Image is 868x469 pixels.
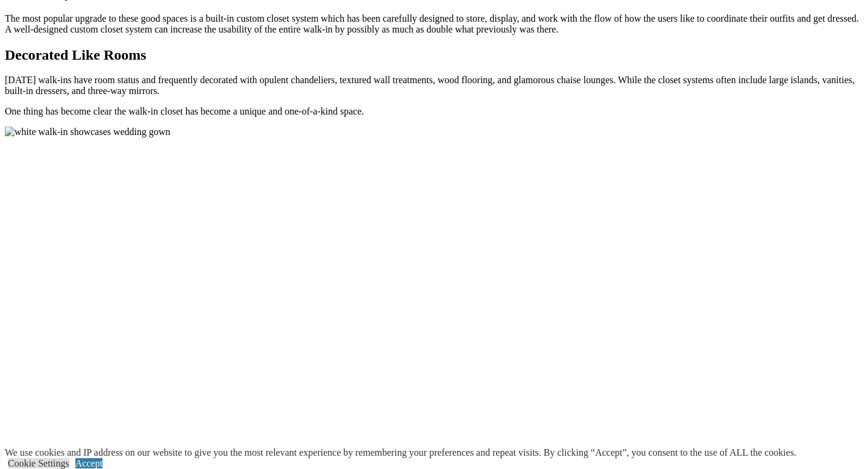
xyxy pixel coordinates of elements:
[5,75,863,96] p: [DATE] walk-ins have room status and frequently decorated with opulent chandeliers, textured wall...
[5,13,863,35] p: The most popular upgrade to these good spaces is a built-in custom closet system which has been c...
[5,106,863,117] p: One thing has become clear the walk-in closet has become a unique and one-of-a-kind space.
[5,47,863,63] h2: Decorated Like Rooms
[5,447,796,458] div: We use cookies and IP address on our website to give you the most relevant experience by remember...
[5,127,171,137] img: white walk-in showcases wedding gown
[75,458,102,468] a: Accept
[8,458,69,468] a: Cookie Settings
